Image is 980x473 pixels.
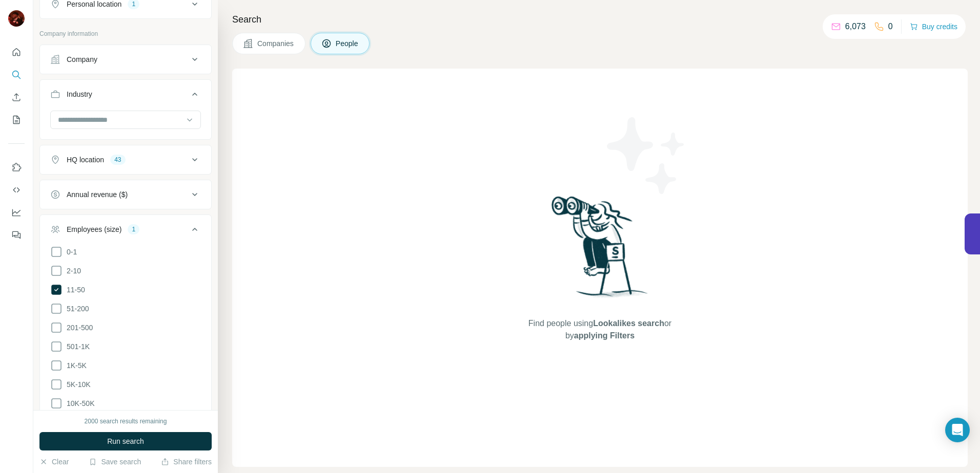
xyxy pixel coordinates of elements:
[128,225,139,234] div: 1
[232,12,968,27] h4: Search
[8,10,25,27] img: Avatar
[336,38,359,49] span: People
[600,110,692,202] img: Surfe Illustration - Stars
[110,155,125,164] div: 43
[8,158,25,177] button: Use Surfe on LinkedIn
[257,38,295,49] span: Companies
[63,360,87,371] span: 1K-5K
[67,155,104,165] div: HQ location
[845,20,866,33] p: 6,073
[40,182,211,207] button: Annual revenue ($)
[8,111,25,129] button: My lists
[945,418,970,442] div: Open Intercom Messenger
[63,304,89,314] span: 51-200
[8,203,25,222] button: Dashboard
[63,322,93,333] span: 201-500
[161,457,212,467] button: Share filters
[63,285,85,295] span: 11-50
[39,29,212,38] p: Company information
[63,398,94,408] span: 10K-50K
[40,217,211,246] button: Employees (size)1
[8,226,25,244] button: Feedback
[40,147,211,172] button: HQ location43
[8,66,25,84] button: Search
[574,331,635,340] span: applying Filters
[40,47,211,72] button: Company
[39,432,212,450] button: Run search
[8,43,25,61] button: Quick start
[85,417,167,426] div: 2000 search results remaining
[518,317,682,342] span: Find people using or by
[67,189,128,200] div: Annual revenue ($)
[8,181,25,199] button: Use Surfe API
[67,224,121,234] div: Employees (size)
[593,319,664,328] span: Lookalikes search
[107,436,144,446] span: Run search
[67,89,92,99] div: Industry
[547,193,654,308] img: Surfe Illustration - Woman searching with binoculars
[63,379,91,390] span: 5K-10K
[63,341,90,352] span: 501-1K
[40,82,211,111] button: Industry
[63,247,77,257] span: 0-1
[8,88,25,106] button: Enrich CSV
[63,266,81,276] span: 2-10
[910,19,957,34] button: Buy credits
[89,457,141,467] button: Save search
[39,457,69,467] button: Clear
[67,54,97,64] div: Company
[888,20,893,33] p: 0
